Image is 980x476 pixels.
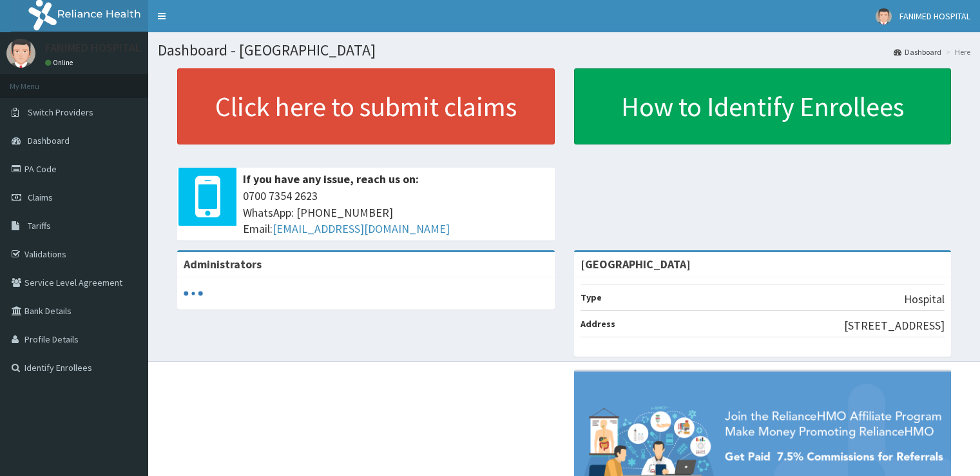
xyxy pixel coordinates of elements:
[243,172,419,186] b: If you have any issue, reach us on:
[28,135,70,146] span: Dashboard
[581,318,615,330] b: Address
[844,317,945,334] p: [STREET_ADDRESS]
[184,284,203,303] svg: audio-loading
[28,106,93,118] span: Switch Providers
[28,220,51,232] span: Tariffs
[899,10,970,22] span: FANIMED HOSPITAL
[943,46,970,57] li: Here
[158,42,970,59] h1: Dashboard - [GEOGRAPHIC_DATA]
[184,257,262,272] b: Administrators
[28,192,53,203] span: Claims
[45,42,141,54] p: FANIMED HOSPITAL
[177,68,555,144] a: Click here to submit claims
[243,188,548,237] span: 0700 7354 2623 WhatsApp: [PHONE_NUMBER] Email:
[581,257,691,272] strong: [GEOGRAPHIC_DATA]
[876,8,892,25] img: User Image
[273,221,450,236] a: [EMAIL_ADDRESS][DOMAIN_NAME]
[574,68,952,144] a: How to Identify Enrollees
[904,291,945,308] p: Hospital
[894,46,941,57] a: Dashboard
[581,292,602,303] b: Type
[6,39,35,68] img: User Image
[45,58,76,67] a: Online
